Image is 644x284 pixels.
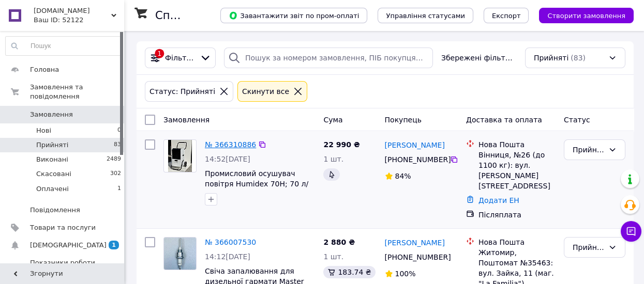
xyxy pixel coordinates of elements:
span: 14:12[DATE] [205,253,250,261]
span: Збережені фільтри: [441,53,517,63]
button: Управління статусами [378,8,473,23]
span: 302 [110,169,121,179]
span: Замовлення [30,110,73,119]
a: № 366007530 [205,238,256,246]
input: Пошук за номером замовлення, ПІБ покупця, номером телефону, Email, номером накладної [224,48,433,68]
a: Промисловий осушувач повітря Humidex 70H; 70 л/доба (з холодоагентом R410a) [205,169,308,209]
div: Післяплата [478,210,556,220]
div: 183.74 ₴ [323,266,375,278]
div: Нова Пошта [478,139,556,150]
span: 1 [117,184,121,194]
button: Завантажити звіт по пром-оплаті [220,8,367,23]
button: Створити замовлення [539,8,634,23]
span: [DEMOGRAPHIC_DATA] [30,241,107,250]
a: Додати ЕН [478,196,519,204]
span: Cума [323,116,342,124]
button: Експорт [484,8,529,23]
span: Повідомлення [30,206,80,215]
span: Статус [564,116,590,124]
span: 22 990 ₴ [323,140,360,149]
div: [PHONE_NUMBER] [383,250,450,264]
div: Статус: Прийняті [147,86,217,97]
span: Teplovye-Pushki.com.ua [34,6,111,15]
span: 100% [395,270,416,278]
span: 1 [109,241,119,249]
h1: Список замовлень [155,9,260,22]
input: Пошук [6,37,122,55]
span: 1 шт. [323,155,343,163]
span: Показники роботи компанії [30,258,96,277]
div: Ваш ID: 52122 [34,15,124,25]
span: Завантажити звіт по пром-оплаті [229,11,359,20]
a: [PERSON_NAME] [385,238,445,248]
span: 0 [117,126,121,135]
a: [PERSON_NAME] [385,140,445,150]
span: Прийняті [534,53,568,63]
span: Прийняті [36,140,68,150]
span: Створити замовлення [547,12,625,20]
a: Фото товару [163,237,197,270]
img: Фото товару [168,140,192,172]
button: Чат з покупцем [621,221,641,242]
span: Скасовані [36,169,71,179]
span: Головна [30,65,59,74]
img: Фото товару [164,238,196,270]
span: Управління статусами [386,12,465,20]
span: 1 шт. [323,253,343,261]
span: 2 880 ₴ [323,238,355,246]
div: Вінниця, №26 (до 1100 кг): вул. [PERSON_NAME][STREET_ADDRESS] [478,150,556,191]
a: Фото товару [163,139,197,172]
div: [PHONE_NUMBER] [383,152,450,167]
span: Замовлення та повідомлення [30,83,124,101]
div: Прийнято [573,242,604,253]
a: № 366310886 [205,140,256,149]
span: Фільтри [165,53,196,63]
div: Cкинути все [240,86,291,97]
span: Покупець [385,116,422,124]
span: Оплачені [36,184,69,194]
div: Прийнято [573,144,604,155]
span: 84% [395,172,411,180]
div: Нова Пошта [478,237,556,247]
span: 2489 [107,155,121,164]
span: Доставка та оплата [466,116,542,124]
span: Замовлення [163,116,209,124]
span: 83 [114,140,121,150]
span: Товари та послуги [30,223,96,232]
span: Нові [36,126,51,135]
span: Виконані [36,155,68,164]
a: Створити замовлення [529,11,634,19]
span: 14:52[DATE] [205,155,250,163]
span: (83) [571,54,586,62]
span: Експорт [492,12,521,20]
